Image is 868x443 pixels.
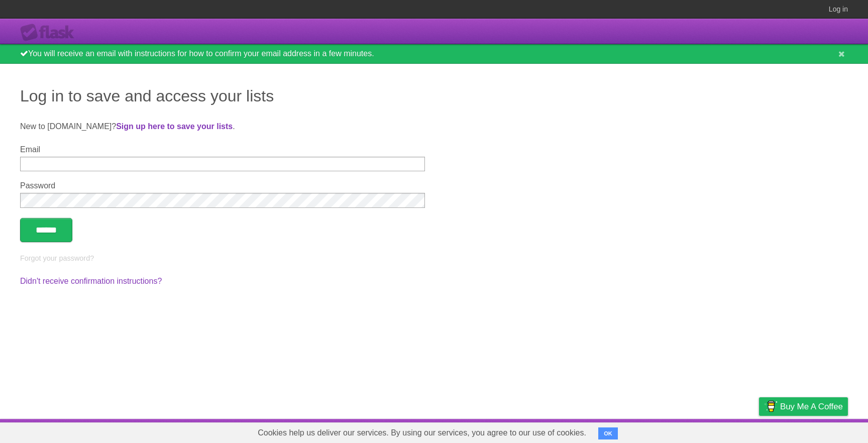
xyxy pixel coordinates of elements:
[659,421,699,440] a: Developers
[248,423,596,443] span: Cookies help us deliver our services. By using our services, you agree to our use of cookies.
[20,145,425,154] label: Email
[759,397,848,416] a: Buy me a coffee
[598,427,618,439] button: OK
[20,254,94,262] a: Forgot your password?
[20,277,162,285] a: Didn't receive confirmation instructions?
[746,421,772,440] a: Privacy
[20,24,80,42] div: Flask
[780,398,843,415] span: Buy me a coffee
[20,121,848,133] p: New to [DOMAIN_NAME]? .
[764,398,778,415] img: Buy me a coffee
[20,84,848,108] h1: Log in to save and access your lists
[20,181,425,190] label: Password
[785,421,848,440] a: Suggest a feature
[625,421,646,440] a: About
[712,421,734,440] a: Terms
[116,122,233,131] a: Sign up here to save your lists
